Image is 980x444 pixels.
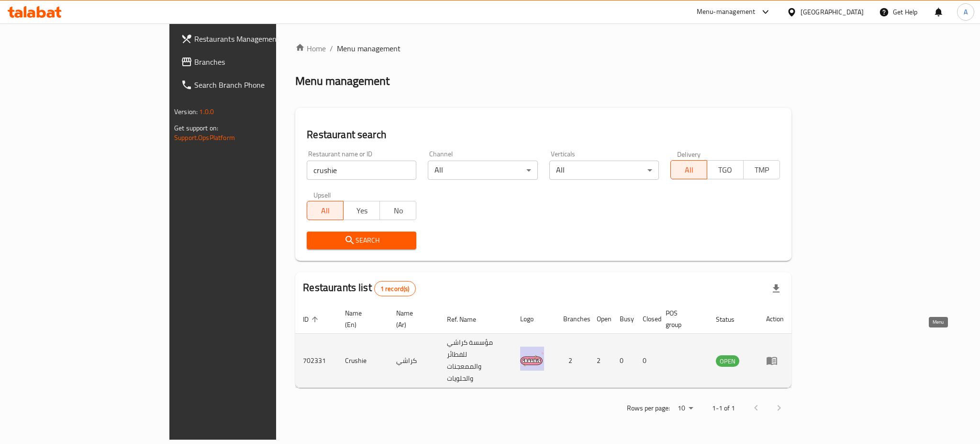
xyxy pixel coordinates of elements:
th: Busy [612,304,635,334]
span: POS group [666,307,697,330]
span: TGO [711,163,740,177]
span: Name (En) [345,307,377,330]
td: كراشي [389,334,439,388]
a: Restaurants Management [173,27,333,50]
td: 0 [635,334,658,388]
span: A [964,7,968,17]
span: No [384,204,412,218]
nav: breadcrumb [295,43,791,54]
div: Export file [765,277,788,300]
a: Branches [173,50,333,73]
td: 0 [612,334,635,388]
label: Delivery [677,151,701,157]
th: Open [589,304,612,334]
button: Yes [343,201,380,220]
div: All [549,161,659,180]
span: Search Branch Phone [194,79,325,91]
span: Yes [347,204,376,218]
span: Name (Ar) [396,307,428,330]
div: Menu-management [697,6,756,18]
td: 2 [556,334,589,388]
button: All [670,160,707,179]
th: Branches [556,304,589,334]
button: TGO [707,160,744,179]
span: Ref. Name [447,314,489,325]
h2: Restaurant search [307,128,780,142]
div: [GEOGRAPHIC_DATA] [801,7,864,17]
button: Search [307,232,416,249]
div: Rows per page: [674,401,697,416]
span: OPEN [716,356,739,367]
img: Crushie [520,347,544,371]
td: مؤسسة كراشي للفطائر والممعجنات والحلويات [439,334,512,388]
span: ID [303,314,321,325]
button: All [307,201,344,220]
button: TMP [743,160,780,179]
h2: Menu management [295,73,390,89]
label: Upsell [313,191,331,198]
a: Search Branch Phone [173,73,333,96]
span: All [675,163,703,177]
h2: Restaurants list [303,280,415,296]
th: Action [758,304,791,334]
table: enhanced table [295,304,791,388]
p: 1-1 of 1 [712,402,735,414]
th: Closed [635,304,658,334]
div: Total records count [374,281,416,296]
input: Search for restaurant name or ID.. [307,161,416,180]
span: 1 record(s) [375,284,415,293]
th: Logo [512,304,556,334]
div: All [428,161,537,180]
span: Menu management [337,43,401,54]
span: 1.0.0 [199,105,214,118]
span: Version: [174,105,198,118]
span: Get support on: [174,122,218,134]
span: Status [716,314,747,325]
a: Support.OpsPlatform [174,131,235,144]
button: No [379,201,416,220]
span: Branches [194,56,325,68]
td: Crushie [337,334,389,388]
span: All [311,204,340,218]
span: Search [314,234,409,246]
p: Rows per page: [627,402,670,414]
td: 2 [589,334,612,388]
span: TMP [747,163,776,177]
span: Restaurants Management [194,33,325,45]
